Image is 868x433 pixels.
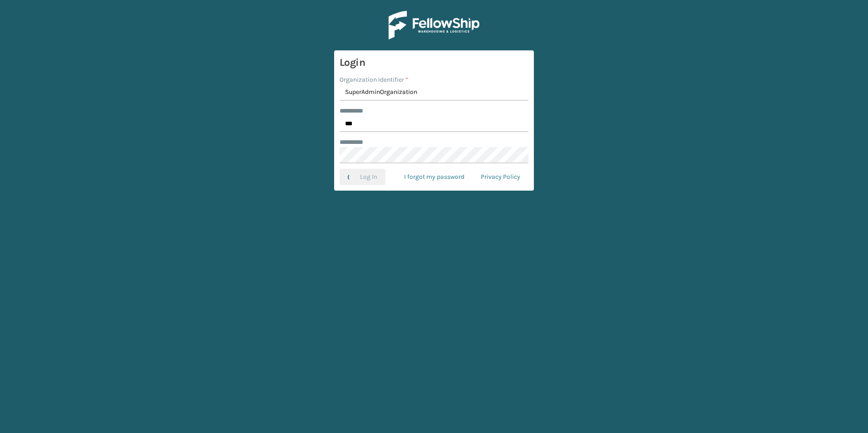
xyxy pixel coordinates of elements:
img: Logo [389,11,479,39]
a: I forgot my password [396,169,473,185]
label: Organization Identifier [340,75,408,84]
h3: Login [340,56,528,69]
button: Log In [340,169,385,185]
a: Privacy Policy [473,169,528,185]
